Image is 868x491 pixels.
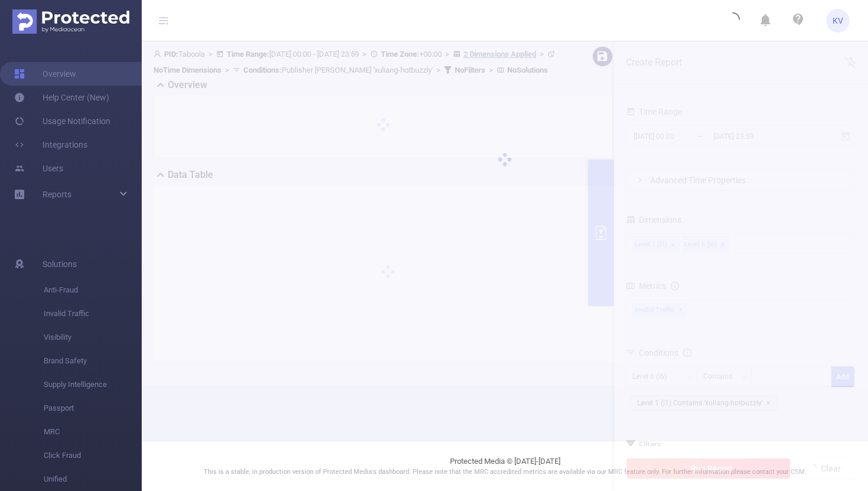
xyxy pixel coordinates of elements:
[171,467,838,477] p: This is a stable, in production version of Protected Media's dashboard. Please note that the MRC ...
[44,444,142,467] span: Click Fraud
[43,190,71,199] span: Reports
[44,396,142,420] span: Passport
[43,252,77,276] span: Solutions
[44,467,142,491] span: Unified
[14,133,87,157] a: Integrations
[726,12,740,29] i: icon: loading
[14,86,109,109] a: Help Center (New)
[43,183,71,206] a: Reports
[14,109,110,133] a: Usage Notification
[833,9,843,32] span: KV
[12,9,129,34] img: Protected Media
[14,157,63,180] a: Users
[44,326,142,349] span: Visibility
[142,441,868,491] footer: Protected Media © [DATE]-[DATE]
[44,420,142,444] span: MRC
[44,349,142,373] span: Brand Safety
[14,62,76,86] a: Overview
[44,373,142,396] span: Supply Intelligence
[44,278,142,302] span: Anti-Fraud
[44,302,142,326] span: Invalid Traffic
